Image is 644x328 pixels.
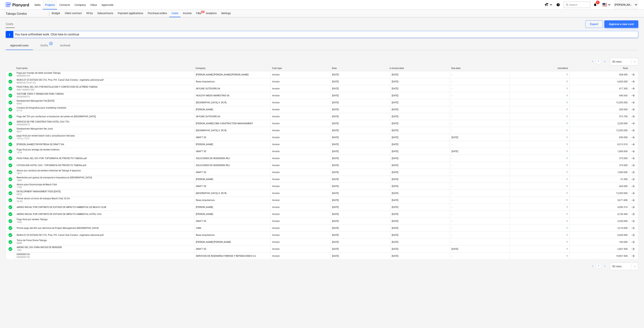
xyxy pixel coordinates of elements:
[62,10,84,17] div: Client contract
[8,170,13,175] span: check_circle
[272,143,279,146] div: Invoice
[332,108,339,111] div: [DATE]
[566,192,568,195] div: 1
[17,79,104,81] div: RAWA-07-25 ESTADO DE CTA. Proy. P.H. Canal Club Condos - ingenieria adicional.pdf
[8,142,13,147] span: check_circle
[569,72,629,78] div: 428.00$
[84,10,95,17] div: RFQs
[17,186,58,189] p: 1720
[332,178,339,181] div: [DATE]
[566,136,568,139] div: 1
[8,114,13,119] div: Invoice was approved
[17,200,70,203] p: 32-24
[452,73,452,76] div: -
[272,87,279,90] div: Invoice
[196,115,220,118] div: SKYLINE OUTDOORS SA
[596,264,601,269] a: Page 1 is your current page
[17,137,75,140] p: 1516 y 1513
[452,122,452,125] div: -
[8,163,13,168] span: check_circle
[566,213,568,215] div: 1
[196,108,213,111] div: [PERSON_NAME]
[17,172,82,175] p: 1871
[8,142,13,147] div: Invoice was approved
[569,107,629,113] div: 200.00$
[8,93,13,98] span: check_circle
[272,220,279,222] div: Invoice
[452,115,452,118] div: -
[272,157,279,160] div: Invoice
[569,120,629,126] div: 2,250.00$
[569,204,629,210] div: 4,590.31$
[8,121,13,126] div: Invoice was approved
[332,129,339,132] div: [DATE]
[17,109,67,112] p: 0119
[196,199,215,202] div: Rawa Arquitectura
[196,80,215,83] div: Rawa Arquitectura
[511,67,568,70] div: Line-items
[452,150,458,153] div: [DATE]
[609,22,634,27] div: Approve a new cost
[17,218,48,221] div: Pago final por renders Taboga
[392,67,449,70] div: Invoice date
[10,44,28,48] p: Approved costs
[566,3,569,6] span: search
[392,80,398,83] div: [DATE]
[332,213,339,215] div: [DATE]
[272,178,279,181] div: Invoice
[16,67,192,70] div: Cost name
[452,171,452,174] div: -
[196,122,253,125] div: [PERSON_NAME]/CIMA CONSTRUCTION MANAGEMENT
[569,155,629,161] div: 375.00$
[566,101,568,104] div: 1
[332,220,339,222] div: [DATE]
[8,198,13,202] span: check_circle
[145,10,169,17] a: Purchase orders
[17,81,104,84] p: RAWA-ECTA-07-25
[194,10,204,17] div: Files
[452,178,452,181] div: -
[201,11,205,13] span: 1
[95,10,115,17] a: Subcontracts
[8,212,13,216] span: check_circle
[569,100,629,106] div: 12,305.00$
[392,108,398,111] div: [DATE]
[392,143,398,146] div: [DATE]
[8,177,13,182] div: Invoice was approved
[8,107,13,112] span: check_circle
[634,2,638,7] i: keyboard_arrow_down
[392,206,398,208] div: [DATE]
[452,129,452,132] div: -
[566,115,568,118] div: 1
[8,79,13,84] span: check_circle
[17,176,92,179] div: Reembolso por gastos de transporte e impuestos en [GEOGRAPHIC_DATA]
[17,179,93,182] p: 1060
[8,86,13,91] span: check_circle
[272,122,279,125] div: Invoice
[569,218,629,224] div: 2,250.00$
[602,59,607,64] a: Next page
[196,206,213,208] div: [PERSON_NAME]
[17,148,59,151] div: Pago final por entrega de renders interiors
[332,185,339,188] div: [DATE]
[17,183,57,186] div: Abono para fotomontaje de Beach Club
[272,129,279,132] div: Invoice
[8,114,13,119] span: check_circle
[569,134,629,140] div: 690.00$
[272,192,279,195] div: Invoice
[452,136,458,139] div: [DATE]
[569,162,629,168] div: 375.00$
[590,59,595,64] a: Previous page
[17,213,102,215] div: ABONO INICIAL POR CONTRATO DE ESTUDIO DE IMPACTO AMBIENTAL HOTEL CHU
[566,108,568,111] div: 1
[6,22,13,26] span: Costs
[17,107,66,109] div: Compra de fotografias para marketing materials
[17,120,69,123] div: SERVICIO DE PRE CONSTRUCTION HOTEL CHU 75%
[8,198,13,202] div: Invoice was approved
[8,86,13,91] div: Invoice was approved
[8,93,13,98] div: Invoice was approved
[615,3,633,6] span: [PERSON_NAME]
[194,10,204,17] a: Files1
[332,157,339,160] div: [DATE]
